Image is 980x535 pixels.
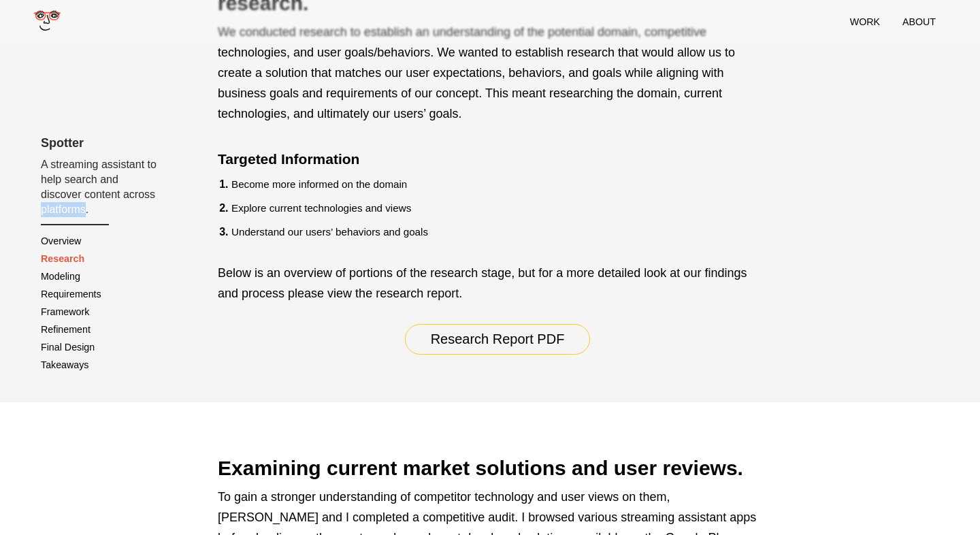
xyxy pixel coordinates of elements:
[218,15,762,131] p: We conducted research to establish an understanding of the potential domain, competitive technolo...
[840,5,890,37] a: work
[41,359,89,370] span: Takeaways
[41,306,89,317] span: Framework
[41,157,160,217] p: A streaming assistant to help search and discover content across platforms.
[41,271,80,282] span: Modeling
[892,5,946,37] a: about
[231,226,428,238] span: Understand our users’ behaviors and goals
[405,324,575,355] a: Research Report PDF
[412,331,583,347] h1: Research Report PDF
[218,131,762,167] h6: Targeted Information
[41,324,91,335] span: Refinement
[41,136,160,157] h3: Spotter
[850,16,880,27] li: work
[231,202,411,214] span: Explore current technologies and views
[218,242,762,304] p: Below is an overview of portions of the research stage, but for a more detailed look at our findi...
[41,253,84,264] span: Research
[231,178,407,190] span: Become more informed on the domain
[41,289,101,299] span: Requirements
[218,457,762,480] h5: Examining current market solutions and user reviews.
[902,16,936,27] li: about
[41,342,95,353] span: Final Design
[41,236,81,246] span: Overview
